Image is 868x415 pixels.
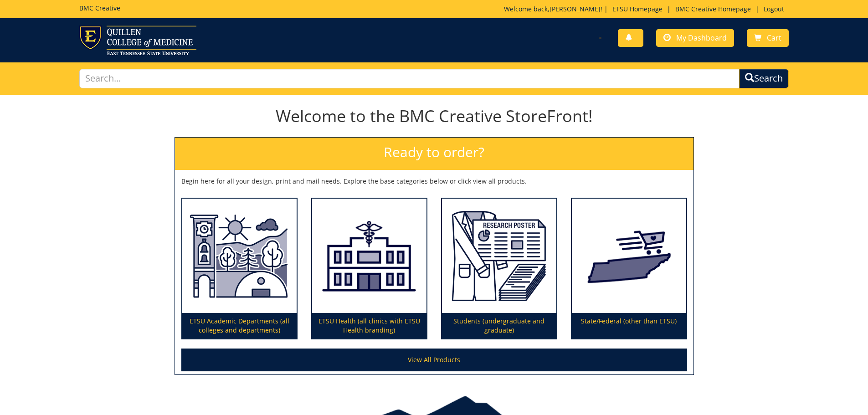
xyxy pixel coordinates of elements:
a: ETSU Health (all clinics with ETSU Health branding) [312,199,426,339]
span: Cart [767,33,781,43]
h2: Ready to order? [175,138,693,170]
span: My Dashboard [676,33,727,43]
img: ETSU Academic Departments (all colleges and departments) [182,199,297,313]
a: State/Federal (other than ETSU) [572,199,686,339]
p: Begin here for all your design, print and mail needs. Explore the base categories below or click ... [181,177,687,186]
button: Search [739,69,789,88]
a: ETSU Homepage [608,5,667,13]
input: Search... [79,69,740,88]
a: View All Products [181,348,687,371]
a: My Dashboard [656,29,734,47]
p: ETSU Health (all clinics with ETSU Health branding) [312,313,426,338]
a: Logout [759,5,789,13]
h1: Welcome to the BMC Creative StoreFront! [175,107,694,125]
a: Students (undergraduate and graduate) [442,199,556,339]
img: State/Federal (other than ETSU) [572,199,686,313]
img: Students (undergraduate and graduate) [442,199,556,313]
a: BMC Creative Homepage [671,5,755,13]
a: [PERSON_NAME] [550,5,601,13]
img: ETSU Health (all clinics with ETSU Health branding) [312,199,426,313]
p: ETSU Academic Departments (all colleges and departments) [182,313,297,338]
img: ETSU logo [79,26,196,55]
h5: BMC Creative [79,5,120,11]
a: ETSU Academic Departments (all colleges and departments) [182,199,297,339]
p: Students (undergraduate and graduate) [442,313,556,338]
p: Welcome back, ! | | | [504,5,789,14]
p: State/Federal (other than ETSU) [572,313,686,338]
a: Cart [747,29,789,47]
